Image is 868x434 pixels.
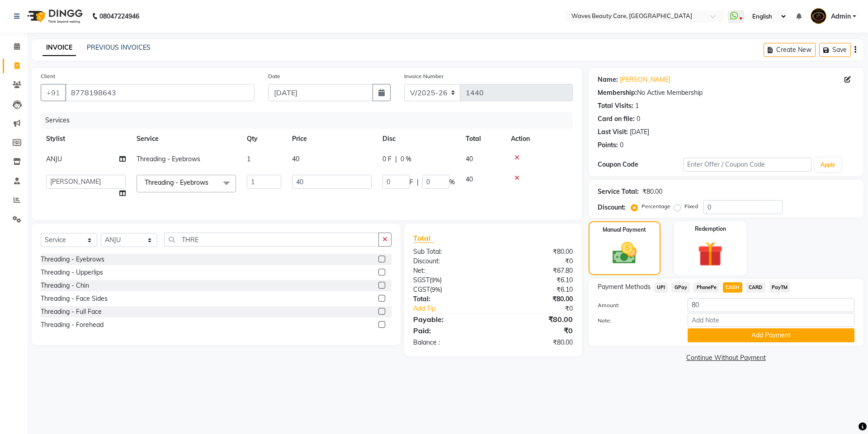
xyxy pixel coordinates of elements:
[683,158,811,172] input: Enter Offer / Coupon Code
[591,301,681,309] label: Amount:
[432,286,440,293] span: 9%
[466,175,473,183] span: 40
[410,177,413,187] span: F
[137,155,200,163] span: Threading - Eyebrows
[287,129,377,149] th: Price
[401,154,411,164] span: 0 %
[493,247,579,257] div: ₹80.00
[764,43,816,57] button: Create New
[23,4,85,29] img: logo
[41,320,104,330] div: Threading - Forehead
[590,353,862,363] a: Continue Without Payment
[684,202,698,210] label: Fixed
[493,338,579,347] div: ₹80.00
[241,129,287,149] th: Qty
[811,8,826,24] img: Admin
[746,282,765,293] span: CARD
[466,155,473,163] span: 40
[406,325,493,336] div: Paid:
[406,338,493,347] div: Balance :
[642,187,662,196] div: ₹80.00
[382,154,392,164] span: 0 F
[395,154,397,164] span: |
[41,72,55,80] label: Client
[598,160,683,169] div: Coupon Code
[99,4,139,29] b: 08047224946
[598,127,628,137] div: Last Visit:
[598,75,618,84] div: Name:
[769,282,791,293] span: PayTM
[41,294,108,303] div: Threading - Face Sides
[406,247,493,257] div: Sub Total:
[493,275,579,285] div: ₹6.10
[268,72,280,80] label: Date
[65,84,255,101] input: Search by Name/Mobile/Email/Code
[406,266,493,275] div: Net:
[41,84,66,101] button: +91
[591,317,681,325] label: Note:
[406,275,493,285] div: ( )
[46,155,62,163] span: ANJU
[598,88,637,98] div: Membership:
[688,328,854,342] button: Add Payment
[598,88,854,98] div: No Active Membership
[493,325,579,336] div: ₹0
[598,114,635,124] div: Card on file:
[598,140,618,150] div: Points:
[620,75,670,84] a: [PERSON_NAME]
[41,129,131,149] th: Stylist
[637,114,640,124] div: 0
[598,282,651,292] span: Payment Methods
[292,155,299,163] span: 40
[695,225,726,233] label: Redemption
[406,257,493,266] div: Discount:
[42,40,76,56] a: INVOICE
[493,257,579,266] div: ₹0
[635,101,639,111] div: 1
[493,314,579,325] div: ₹80.00
[460,129,505,149] th: Total
[41,281,89,290] div: Threading - Chin
[404,72,443,80] label: Invoice Number
[654,282,668,293] span: UPI
[406,304,507,313] a: Add Tip
[688,298,854,312] input: Amount
[431,276,440,284] span: 9%
[413,276,429,284] span: SGST
[417,177,419,187] span: |
[406,294,493,304] div: Total:
[819,43,851,57] button: Save
[449,177,455,187] span: %
[693,282,719,293] span: PhonePe
[41,255,104,264] div: Threading - Eyebrows
[493,266,579,275] div: ₹67.80
[377,129,460,149] th: Disc
[598,203,626,212] div: Discount:
[406,285,493,294] div: ( )
[145,178,208,187] span: Threading - Eyebrows
[413,285,430,294] span: CGST
[41,307,102,317] div: Threading - Full Face
[247,155,250,163] span: 1
[406,314,493,325] div: Payable:
[815,158,841,172] button: Apply
[620,140,623,150] div: 0
[493,294,579,304] div: ₹80.00
[723,282,742,293] span: CASH
[671,282,690,293] span: GPay
[831,12,851,21] span: Admin
[505,129,573,149] th: Action
[41,268,103,277] div: Threading - Upperlips
[131,129,241,149] th: Service
[413,233,434,243] span: Total
[598,187,639,196] div: Service Total:
[42,112,580,129] div: Services
[605,239,644,267] img: _cash.svg
[630,127,649,137] div: [DATE]
[208,178,212,187] a: x
[507,304,579,313] div: ₹0
[690,238,731,270] img: _gift.svg
[598,101,633,111] div: Total Visits:
[603,226,646,234] label: Manual Payment
[642,202,670,210] label: Percentage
